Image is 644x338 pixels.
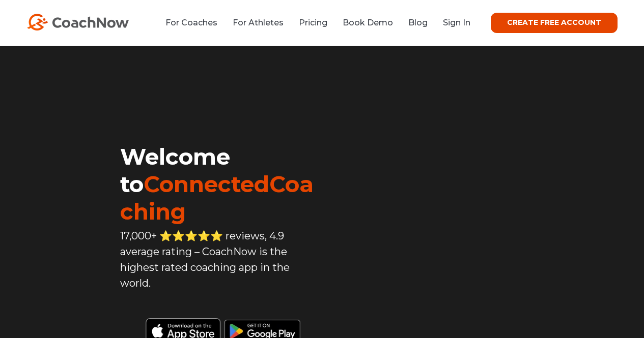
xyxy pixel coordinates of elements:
a: Pricing [299,18,327,27]
a: For Athletes [233,18,284,27]
a: Book Demo [343,18,393,27]
a: Sign In [443,18,470,27]
span: 17,000+ ⭐️⭐️⭐️⭐️⭐️ reviews, 4.9 average rating – CoachNow is the highest rated coaching app in th... [120,230,290,289]
a: For Coaches [165,18,217,27]
a: Blog [408,18,428,27]
span: ConnectedCoaching [120,170,314,225]
h1: Welcome to [120,143,322,225]
a: CREATE FREE ACCOUNT [491,13,618,33]
img: CoachNow Logo [27,14,129,30]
